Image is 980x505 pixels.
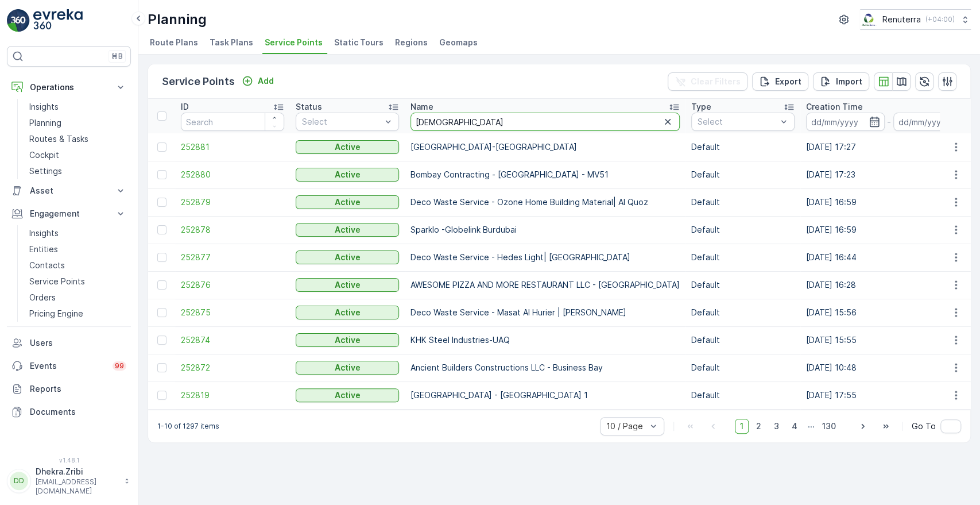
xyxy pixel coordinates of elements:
[33,9,83,32] img: logo_light-DOdMpM7g.png
[25,290,131,306] a: Orders
[335,334,361,346] p: Active
[7,202,131,225] button: Engagement
[115,361,124,371] p: 99
[800,381,977,409] td: [DATE] 17:55
[335,279,361,291] p: Active
[751,419,766,434] span: 2
[882,14,921,25] p: Renuterra
[410,113,680,131] input: Search
[29,133,88,145] p: Routes & Tasks
[668,72,747,91] button: Clear Filters
[685,244,800,271] td: Default
[698,116,777,128] p: Select
[157,308,166,317] div: Toggle Row Selected
[775,76,801,87] p: Export
[25,147,131,163] a: Cockpit
[296,101,322,113] p: Status
[912,421,936,432] span: Go To
[685,299,800,326] td: Default
[29,165,62,177] p: Settings
[181,362,284,373] a: 252872
[296,168,399,182] button: Active
[258,75,274,87] p: Add
[7,400,131,423] a: Documents
[29,276,85,287] p: Service Points
[735,419,749,434] span: 1
[29,292,56,303] p: Orders
[335,196,361,208] p: Active
[395,37,428,48] span: Regions
[887,115,891,129] p: -
[25,131,131,147] a: Routes & Tasks
[296,195,399,209] button: Active
[181,390,284,401] a: 252819
[157,198,166,207] div: Toggle Row Selected
[800,133,977,161] td: [DATE] 17:27
[335,224,361,236] p: Active
[30,185,108,196] p: Asset
[30,208,108,219] p: Engagement
[813,72,869,91] button: Import
[752,72,808,91] button: Export
[30,337,126,349] p: Users
[405,216,685,244] td: Sparklo -Globelink Burdubai
[405,188,685,216] td: Deco Waste Service - Ozone Home Building Material| Al Quoz
[925,15,955,24] p: ( +04:00 )
[405,161,685,188] td: Bombay Contracting - [GEOGRAPHIC_DATA] - MV51
[25,115,131,131] a: Planning
[800,216,977,244] td: [DATE] 16:59
[181,169,284,180] a: 252880
[800,326,977,354] td: [DATE] 15:55
[25,225,131,241] a: Insights
[817,419,841,434] span: 130
[111,52,123,61] p: ⌘B
[685,161,800,188] td: Default
[800,354,977,381] td: [DATE] 10:48
[29,308,83,319] p: Pricing Engine
[157,422,219,431] p: 1-10 of 1297 items
[157,363,166,372] div: Toggle Row Selected
[685,188,800,216] td: Default
[25,241,131,257] a: Entities
[7,76,131,99] button: Operations
[29,260,65,271] p: Contacts
[800,161,977,188] td: [DATE] 17:23
[296,388,399,402] button: Active
[335,141,361,153] p: Active
[181,307,284,318] span: 252875
[335,252,361,263] p: Active
[181,141,284,153] a: 252881
[181,224,284,236] a: 252878
[157,336,166,345] div: Toggle Row Selected
[685,271,800,299] td: Default
[29,117,61,129] p: Planning
[29,244,58,255] p: Entities
[296,223,399,237] button: Active
[148,10,207,29] p: Planning
[181,252,284,263] a: 252877
[25,99,131,115] a: Insights
[335,307,361,318] p: Active
[860,9,971,30] button: Renuterra(+04:00)
[685,133,800,161] td: Default
[181,279,284,291] span: 252876
[157,142,166,152] div: Toggle Row Selected
[181,196,284,208] a: 252879
[181,113,284,131] input: Search
[7,457,131,464] span: v 1.48.1
[25,306,131,322] a: Pricing Engine
[808,419,815,434] p: ...
[36,466,118,477] p: Dhekra.Zribi
[787,419,803,434] span: 4
[157,253,166,262] div: Toggle Row Selected
[296,333,399,347] button: Active
[25,273,131,290] a: Service Points
[405,244,685,271] td: Deco Waste Service - Hedes Light| [GEOGRAPHIC_DATA]
[181,334,284,346] span: 252874
[405,381,685,409] td: [GEOGRAPHIC_DATA] - [GEOGRAPHIC_DATA] 1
